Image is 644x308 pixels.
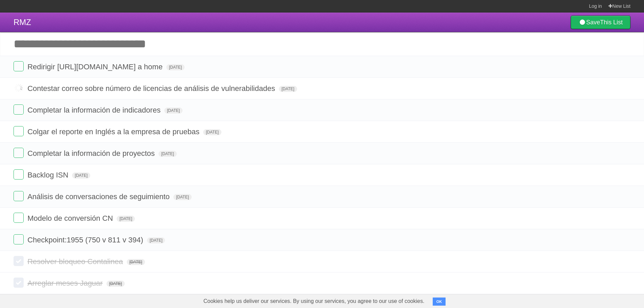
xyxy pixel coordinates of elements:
a: SaveThis List [571,16,630,29]
span: Arreglar meses Jaguar [27,279,104,287]
label: Done [14,278,24,288]
span: Resolver bloqueo Contalinea [27,257,125,266]
span: Completar la información de indicadores [27,106,162,114]
span: Checkpoint:1955 (750 v 811 v 394) [27,236,145,244]
span: [DATE] [164,108,183,114]
label: Done [14,256,24,266]
span: Modelo de conversión CN [27,214,115,222]
b: This List [600,19,623,26]
span: Colgar el reporte en Inglés a la empresa de pruebas [27,127,201,136]
label: Done [14,213,24,223]
span: [DATE] [203,129,221,135]
label: Done [14,61,24,71]
span: Análisis de conversaciones de seguimiento [27,192,171,201]
span: Contestar correo sobre número de licencias de análisis de vulnerabilidades [27,84,277,93]
span: Redirigir [URL][DOMAIN_NAME] a home [27,63,164,71]
span: [DATE] [106,281,125,287]
span: [DATE] [127,259,145,265]
span: [DATE] [166,64,185,70]
span: [DATE] [159,151,177,157]
button: OK [433,298,446,306]
span: RMZ [14,18,31,27]
span: Completar la información de proyectos [27,149,157,158]
span: [DATE] [117,216,135,222]
span: [DATE] [173,194,192,200]
span: Backlog ISN [27,171,70,179]
label: Done [14,126,24,136]
span: [DATE] [147,237,165,243]
span: Cookies help us deliver our services. By using our services, you agree to our use of cookies. [197,294,431,308]
label: Done [14,104,24,115]
label: Done [14,191,24,201]
label: Done [14,148,24,158]
label: Done [14,169,24,180]
span: [DATE] [279,86,297,92]
label: Done [14,83,24,93]
span: [DATE] [72,172,90,179]
label: Done [14,234,24,244]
